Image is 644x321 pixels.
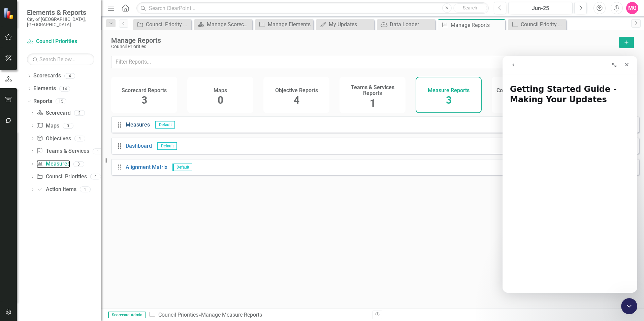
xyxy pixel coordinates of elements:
[33,98,52,105] a: Reports
[268,20,312,29] div: Manage Elements
[111,56,581,68] input: Filter Reports...
[3,8,15,20] img: ClearPoint Strategy
[73,161,84,167] div: 3
[463,5,477,10] span: Search
[157,142,177,150] span: Default
[453,3,487,13] button: Search
[510,20,565,29] a: Council Priority Snap Shot
[126,143,152,149] a: Dashboard
[428,87,470,94] h4: Measure Reports
[146,20,190,29] div: Council Priority #8: Eastrail
[135,20,190,29] a: Council Priority #8: Eastrail
[63,123,73,129] div: 0
[626,2,638,14] button: MG
[214,87,227,94] h4: Maps
[496,87,553,94] h4: Council Priority Reports
[172,164,192,171] span: Default
[126,121,150,128] a: Measures
[36,186,76,193] a: Action Items
[126,164,167,170] a: Alignment Matrix
[621,298,637,314] iframe: Intercom live chat
[379,20,433,29] a: Data Loader
[36,147,89,155] a: Teams & Services
[318,20,373,29] a: My Updates
[294,94,299,106] span: 4
[451,21,504,29] div: Manage Reports
[329,20,373,29] div: My Updates
[196,20,251,29] a: Manage Scorecards
[257,20,312,29] a: Manage Elements
[141,94,147,106] span: 3
[27,8,94,16] span: Elements & Reports
[508,2,573,14] button: Jun-25
[36,122,59,130] a: Maps
[36,135,71,143] a: Objectives
[27,38,94,45] a: Council Priorities
[446,94,452,106] span: 3
[511,4,570,12] div: Jun-25
[521,20,565,29] div: Council Priority Snap Shot
[33,72,61,80] a: Scorecards
[27,16,94,28] small: City of [GEOGRAPHIC_DATA], [GEOGRAPHIC_DATA]
[370,97,376,109] span: 1
[74,110,85,116] div: 2
[149,311,367,319] div: » Manage Measure Reports
[122,87,167,94] h4: Scorecard Reports
[158,312,198,318] a: Council Priorities
[344,84,401,96] h4: Teams & Services Reports
[36,160,70,168] a: Measures
[111,44,612,49] div: Council Priorities
[36,109,70,117] a: Scorecard
[56,99,66,104] div: 15
[155,121,175,129] span: Default
[207,20,251,29] div: Manage Scorecards
[136,2,489,14] input: Search ClearPoint...
[74,136,85,141] div: 4
[36,173,87,181] a: Council Priorities
[27,53,94,65] input: Search Below...
[80,187,91,192] div: 1
[218,94,223,106] span: 0
[503,56,637,293] iframe: Intercom live chat
[93,148,103,154] div: 1
[108,312,146,318] span: Scorecard Admin
[390,20,433,29] div: Data Loader
[64,73,75,79] div: 4
[275,87,318,94] h4: Objective Reports
[59,86,70,92] div: 14
[33,85,56,93] a: Elements
[111,37,612,44] div: Manage Reports
[90,174,101,180] div: 4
